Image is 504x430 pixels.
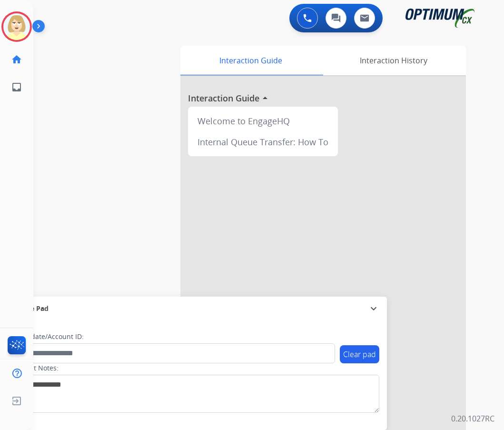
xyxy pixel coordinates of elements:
[368,303,379,314] mat-icon: expand_more
[12,332,84,341] label: Candidate/Account ID:
[192,131,334,152] div: Internal Queue Transfer: How To
[11,81,22,93] mat-icon: inbox
[192,110,334,131] div: Welcome to EngageHQ
[11,54,22,65] mat-icon: home
[3,13,30,40] img: avatar
[180,46,321,75] div: Interaction Guide
[12,363,59,373] label: Contact Notes:
[340,345,379,363] button: Clear pad
[321,46,466,75] div: Interaction History
[451,413,494,424] p: 0.20.1027RC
